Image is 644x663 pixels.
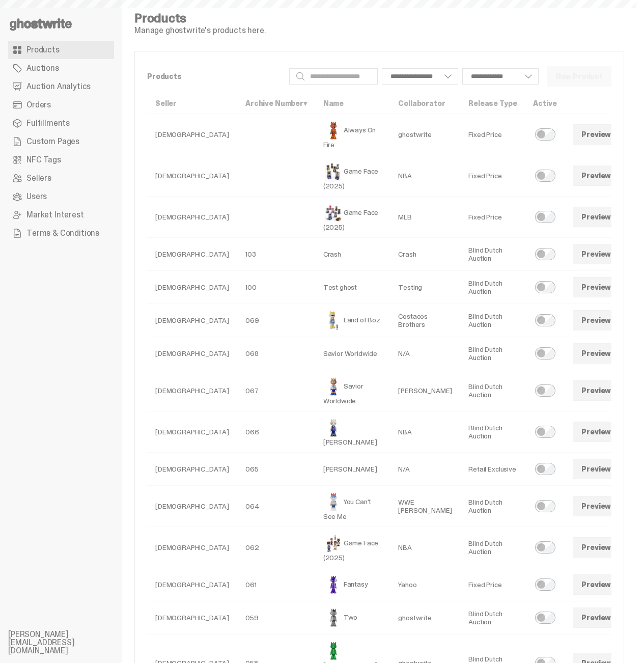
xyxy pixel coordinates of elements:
[390,271,460,304] td: Testing
[390,155,460,197] td: NBA
[237,370,315,411] td: 067
[323,533,344,554] img: Game Face (2025)
[147,73,281,80] p: Products
[315,601,390,634] td: Two
[147,527,237,568] td: [DEMOGRAPHIC_DATA]
[26,82,91,91] span: Auction Analytics
[390,370,460,411] td: [PERSON_NAME]
[460,271,525,304] td: Blind Dutch Auction
[315,93,390,114] th: Name
[147,337,237,370] td: [DEMOGRAPHIC_DATA]
[315,155,390,197] td: Game Face (2025)
[237,486,315,527] td: 064
[573,165,620,186] a: Preview
[147,155,237,197] td: [DEMOGRAPHIC_DATA]
[573,380,620,401] a: Preview
[573,459,620,479] a: Preview
[390,568,460,601] td: Yahoo
[237,271,315,304] td: 100
[323,574,344,595] img: Fantasy
[315,271,390,304] td: Test ghost
[26,174,51,182] span: Sellers
[315,411,390,453] td: [PERSON_NAME]
[147,601,237,634] td: [DEMOGRAPHIC_DATA]
[573,244,620,264] a: Preview
[26,119,70,127] span: Fulfillments
[573,343,620,364] a: Preview
[390,238,460,271] td: Crash
[390,486,460,527] td: WWE [PERSON_NAME]
[573,607,620,628] a: Preview
[315,486,390,527] td: You Can't See Me
[237,527,315,568] td: 062
[573,207,620,227] a: Preview
[147,304,237,337] td: [DEMOGRAPHIC_DATA]
[460,370,525,411] td: Blind Dutch Auction
[315,527,390,568] td: Game Face (2025)
[26,64,59,72] span: Auctions
[26,192,47,201] span: Users
[460,411,525,453] td: Blind Dutch Auction
[315,337,390,370] td: Savior Worldwide
[245,99,307,108] a: Archive Number▾
[237,453,315,486] td: 065
[323,120,344,141] img: Always On Fire
[134,26,266,35] p: Manage ghostwrite's products here.
[26,229,99,237] span: Terms & Conditions
[8,114,114,132] a: Fulfillments
[8,630,130,655] li: [PERSON_NAME][EMAIL_ADDRESS][DOMAIN_NAME]
[237,601,315,634] td: 059
[390,114,460,155] td: ghostwrite
[315,370,390,411] td: Savior Worldwide
[315,114,390,155] td: Always On Fire
[460,486,525,527] td: Blind Dutch Auction
[8,169,114,187] a: Sellers
[315,197,390,238] td: Game Face (2025)
[8,224,114,242] a: Terms & Conditions
[573,310,620,330] a: Preview
[390,527,460,568] td: NBA
[26,137,79,146] span: Custom Pages
[460,155,525,197] td: Fixed Price
[26,156,61,164] span: NFC Tags
[147,238,237,271] td: [DEMOGRAPHIC_DATA]
[315,238,390,271] td: Crash
[460,453,525,486] td: Retail Exclusive
[237,568,315,601] td: 061
[390,197,460,238] td: MLB
[26,101,51,109] span: Orders
[460,93,525,114] th: Release Type
[460,238,525,271] td: Blind Dutch Auction
[460,197,525,238] td: Fixed Price
[323,376,344,397] img: Savior Worldwide
[147,370,237,411] td: [DEMOGRAPHIC_DATA]
[460,304,525,337] td: Blind Dutch Auction
[573,496,620,516] a: Preview
[315,304,390,337] td: Land of Boz
[323,161,344,182] img: Game Face (2025)
[303,99,307,108] span: ▾
[460,527,525,568] td: Blind Dutch Auction
[237,304,315,337] td: 069
[237,337,315,370] td: 068
[237,238,315,271] td: 103
[315,568,390,601] td: Fantasy
[8,77,114,96] a: Auction Analytics
[323,607,344,628] img: Two
[390,453,460,486] td: N/A
[147,453,237,486] td: [DEMOGRAPHIC_DATA]
[323,310,344,330] img: Land of Boz
[573,574,620,595] a: Preview
[315,453,390,486] td: [PERSON_NAME]
[8,96,114,114] a: Orders
[147,411,237,453] td: [DEMOGRAPHIC_DATA]
[460,114,525,155] td: Fixed Price
[147,197,237,238] td: [DEMOGRAPHIC_DATA]
[147,271,237,304] td: [DEMOGRAPHIC_DATA]
[147,93,237,114] th: Seller
[323,641,344,661] img: Schrödinger's ghost: Sunday Green
[323,203,344,223] img: Game Face (2025)
[573,537,620,558] a: Preview
[573,277,620,297] a: Preview
[8,132,114,151] a: Custom Pages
